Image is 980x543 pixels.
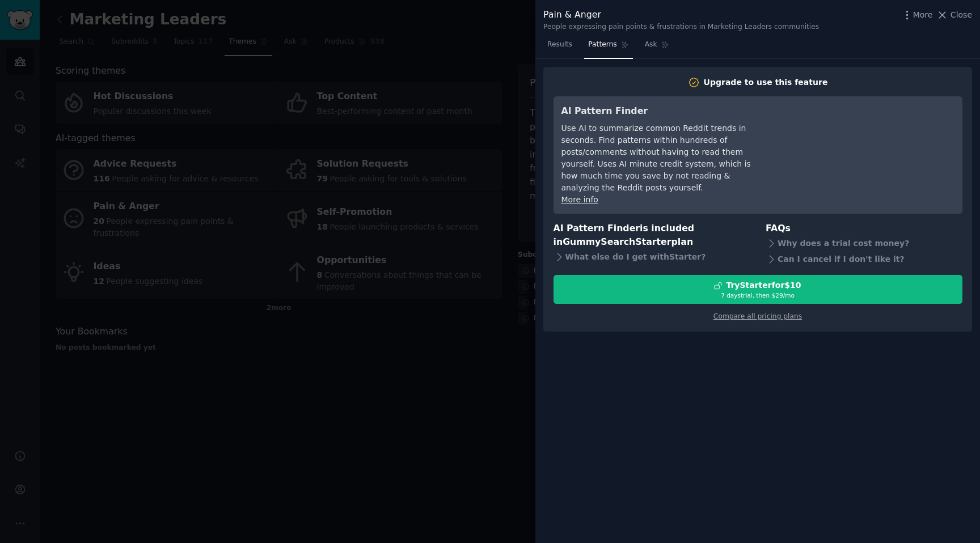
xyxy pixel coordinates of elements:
[766,251,962,267] div: Can I cancel if I don't like it?
[645,40,657,50] span: Ask
[563,236,671,247] span: GummySearch Starter
[561,195,598,204] a: More info
[543,36,576,59] a: Results
[713,312,802,320] a: Compare all pricing plans
[913,9,933,21] span: More
[584,36,632,59] a: Patterns
[561,104,768,118] h3: AI Pattern Finder
[704,77,828,88] div: Upgrade to use this feature
[543,22,819,32] div: People expressing pain points & frustrations in Marketing Leaders communities
[784,104,954,189] iframe: YouTube video player
[641,36,673,59] a: Ask
[766,222,962,236] h3: FAQs
[936,9,972,21] button: Close
[554,291,962,299] div: 7 days trial, then $ 29 /mo
[726,279,801,291] div: Try Starter for $10
[951,9,972,21] span: Close
[554,222,750,249] h3: AI Pattern Finder is included in plan
[554,275,962,304] button: TryStarterfor$107 daystrial, then $29/mo
[543,8,819,22] div: Pain & Anger
[588,40,616,50] span: Patterns
[561,122,768,194] div: Use AI to summarize common Reddit trends in seconds. Find patterns within hundreds of posts/comme...
[901,9,933,21] button: More
[554,249,750,265] div: What else do I get with Starter ?
[766,235,962,251] div: Why does a trial cost money?
[547,40,572,50] span: Results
